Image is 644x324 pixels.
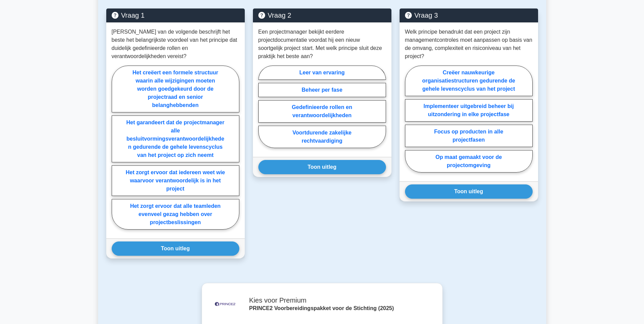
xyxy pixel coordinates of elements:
[258,100,386,123] label: Gedefinieerde rollen en verantwoordelijkheden
[258,66,386,80] label: Leer van ervaring
[268,12,291,19] font: Vraag 2
[121,12,145,19] font: Vraag 1
[405,184,533,199] button: Toon uitleg
[258,83,386,97] label: Beheer per fase
[258,126,386,148] label: Voortdurende zakelijke rechtvaardiging
[112,66,239,112] label: Het creëert een formele structuur waarin alle wijzigingen moeten worden goedgekeurd door de proje...
[415,12,438,19] font: Vraag 3
[258,160,386,174] button: Toon uitleg
[112,165,239,196] label: Het zorgt ervoor dat iedereen weet wie waarvoor verantwoordelijk is in het project
[112,28,239,60] p: [PERSON_NAME] van de volgende beschrijft het beste het belangrijkste voordeel van het principe da...
[112,241,239,256] button: Toon uitleg
[258,28,386,60] p: Een projectmanager bekijkt eerdere projectdocumentatie voordat hij een nieuw soortgelijk project ...
[405,150,533,173] label: Op maat gemaakt voor de projectomgeving
[112,199,239,230] label: Het zorgt ervoor dat alle teamleden evenveel gezag hebben over projectbeslissingen
[405,66,533,96] label: Creëer nauwkeurige organisatiestructuren gedurende de gehele levenscyclus van het project
[112,115,239,162] label: Het garandeert dat de projectmanager alle besluitvormingsverantwoordelijkheden gedurende de gehel...
[405,125,533,147] label: Focus op producten in alle projectfasen
[405,99,533,122] label: Implementeer uitgebreid beheer bij uitzondering in elke projectfase
[405,28,533,60] p: Welk principe benadrukt dat een project zijn managementcontroles moet aanpassen op basis van de o...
